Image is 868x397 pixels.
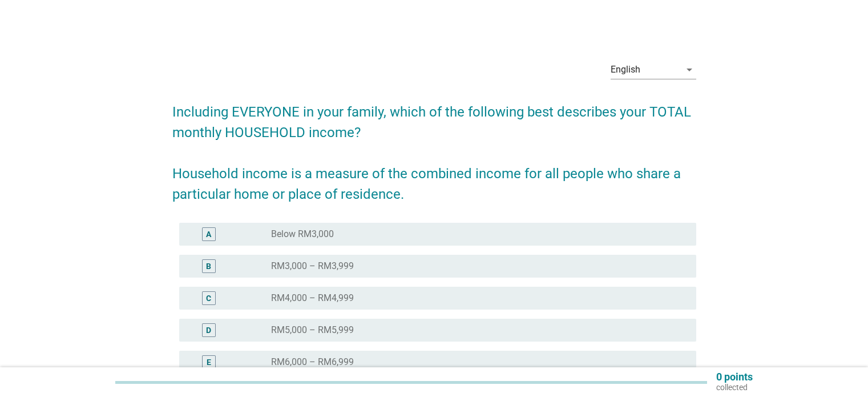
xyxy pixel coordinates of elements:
[271,356,354,368] label: RM6,000 – RM6,999
[206,228,211,240] div: A
[716,372,753,382] p: 0 points
[716,382,753,392] p: collected
[206,324,211,336] div: D
[271,292,354,304] label: RM4,000 – RM4,999
[206,260,211,272] div: B
[683,63,696,77] i: arrow_drop_down
[271,228,334,240] label: Below RM3,000
[207,356,211,368] div: E
[206,292,211,304] div: C
[172,90,696,204] h2: Including EVERYONE in your family, which of the following best describes your TOTAL monthly HOUSE...
[271,260,354,272] label: RM3,000 – RM3,999
[271,324,354,336] label: RM5,000 – RM5,999
[611,65,640,75] div: English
